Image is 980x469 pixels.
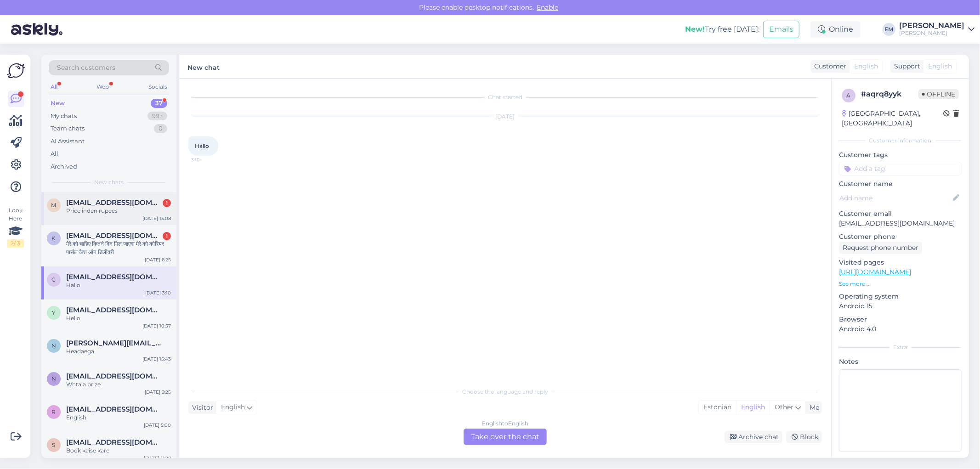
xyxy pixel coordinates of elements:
[144,422,171,429] div: [DATE] 5:00
[51,99,65,108] div: New
[854,62,878,71] span: English
[806,403,819,412] div: Me
[928,62,952,71] span: English
[839,179,962,189] p: Customer name
[66,240,171,256] div: मेरे को चाहिए कितने दिन मिल जाएगा मेरे को कोरियर पार्सल कैश ऑन डिलीवरी
[147,81,169,93] div: Socials
[810,21,861,38] div: Online
[839,209,962,219] p: Customer email
[188,403,213,412] div: Visitor
[66,372,162,380] span: nikhilfuse1234@gmail.com
[94,178,124,186] span: New chats
[191,156,226,163] span: 3:10
[49,81,59,93] div: All
[188,113,822,121] div: [DATE]
[163,199,171,207] div: 1
[685,24,759,35] div: Try free [DATE]:
[51,342,56,349] span: n
[839,268,911,276] a: [URL][DOMAIN_NAME]
[725,431,782,443] div: Archive chat
[842,109,943,128] div: [GEOGRAPHIC_DATA], [GEOGRAPHIC_DATA]
[66,446,171,455] div: Book kaise kare
[839,219,962,228] p: [EMAIL_ADDRESS][DOMAIN_NAME]
[839,150,962,160] p: Customer tags
[145,289,171,296] div: [DATE] 3:10
[142,356,171,362] div: [DATE] 15:43
[151,99,167,108] div: 37
[51,124,85,133] div: Team chats
[51,375,56,382] span: n
[66,314,171,322] div: Hello
[52,309,56,316] span: y
[861,89,918,100] div: # aqrq8yyk
[52,276,56,283] span: g
[51,162,77,171] div: Archived
[195,142,209,149] span: Hallo
[188,388,822,396] div: Choose the language and reply
[839,162,962,175] input: Add a tag
[66,198,162,207] span: mvajir09@gmail.com
[51,137,85,146] div: AI Assistant
[786,431,822,443] div: Block
[534,3,561,11] span: Enable
[66,339,162,347] span: nora.tamm@gag.ee
[142,215,171,222] div: [DATE] 13:08
[899,29,964,37] div: [PERSON_NAME]
[142,322,171,329] div: [DATE] 10:57
[839,232,962,242] p: Customer phone
[145,256,171,263] div: [DATE] 6:25
[839,324,962,334] p: Android 4.0
[464,429,547,445] div: Take over the chat
[187,60,220,73] label: New chat
[839,292,962,301] p: Operating system
[52,408,56,415] span: r
[163,232,171,240] div: 1
[7,206,24,248] div: Look Here
[810,62,846,71] div: Customer
[482,419,528,428] div: English to English
[145,389,171,396] div: [DATE] 9:25
[52,441,56,448] span: s
[51,202,57,209] span: m
[66,306,162,314] span: yadavs13615@gmail.com
[839,193,951,203] input: Add name
[847,92,851,99] span: a
[147,112,167,121] div: 99+
[7,62,25,79] img: Askly Logo
[839,242,922,254] div: Request phone number
[736,401,770,414] div: English
[685,25,705,34] b: New!
[66,281,171,289] div: Hallo
[66,413,171,422] div: English
[839,280,962,288] p: See more ...
[899,22,974,37] a: [PERSON_NAME][PERSON_NAME]
[52,235,56,242] span: k
[221,402,245,412] span: English
[775,403,793,411] span: Other
[890,62,920,71] div: Support
[66,207,171,215] div: Price inden rupees
[839,315,962,324] p: Browser
[144,455,171,462] div: [DATE] 11:28
[839,357,962,367] p: Notes
[66,232,162,240] span: kingstarbigboobs@gmail.com
[839,136,962,145] div: Customer information
[899,22,964,29] div: [PERSON_NAME]
[51,149,58,158] div: All
[95,81,111,93] div: Web
[154,124,167,133] div: 0
[699,401,736,414] div: Estonian
[763,21,799,38] button: Emails
[188,93,822,102] div: Chat started
[57,63,115,73] span: Search customers
[839,301,962,311] p: Android 15
[66,347,171,356] div: Headaega
[66,438,162,446] span: sm0911353@gmail.com
[66,273,162,281] span: gurjarvishnu26382@gmail.com
[839,258,962,267] p: Visited pages
[7,239,24,248] div: 2 / 3
[839,343,962,351] div: Extra
[51,112,77,121] div: My chats
[883,23,895,36] div: EM
[918,89,959,99] span: Offline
